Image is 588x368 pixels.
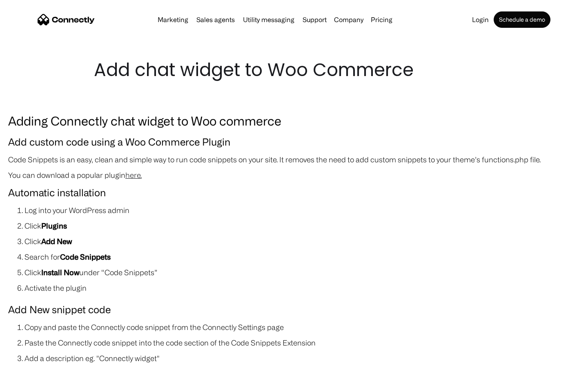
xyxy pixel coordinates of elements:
[8,169,580,181] p: You can download a popular plugin
[41,222,67,230] strong: Plugins
[8,154,580,165] p: Code Snippets is an easy, clean and simple way to run code snippets on your site. It removes the ...
[24,204,580,216] li: Log into your WordPress admin
[60,253,111,261] strong: Code Snippets
[240,16,298,23] a: Utility messaging
[193,16,238,23] a: Sales agents
[41,237,72,245] strong: Add New
[125,171,142,179] a: here.
[154,16,192,23] a: Marketing
[24,236,580,247] li: Click
[334,14,363,25] div: Company
[24,282,580,294] li: Activate the plugin
[8,302,580,317] h4: Add New snippet code
[469,16,492,23] a: Login
[8,354,49,365] aside: Language selected: English
[24,321,580,333] li: Copy and paste the Connectly code snippet from the Connectly Settings page
[8,185,580,200] h4: Automatic installation
[8,134,580,150] h4: Add custom code using a Woo Commerce Plugin
[24,251,580,263] li: Search for
[494,11,550,28] a: Schedule a demo
[367,16,396,23] a: Pricing
[24,337,580,348] li: Paste the Connectly code snippet into the code section of the Code Snippets Extension
[16,354,49,365] ul: Language list
[41,268,79,276] strong: Install Now
[299,16,330,23] a: Support
[94,57,494,83] h1: Add chat widget to Woo Commerce
[8,111,580,130] h3: Adding Connectly chat widget to Woo commerce
[24,220,580,231] li: Click
[24,267,580,278] li: Click under “Code Snippets”
[24,352,580,364] li: Add a description eg. "Connectly widget"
